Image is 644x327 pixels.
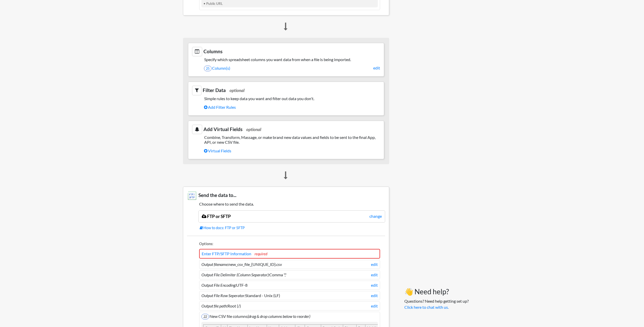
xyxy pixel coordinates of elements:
a: Click here to chat with us. [404,305,449,310]
i: Output File Encoding: [201,283,236,287]
a: FTP or SFTP [202,214,231,219]
a: Virtual Fields [204,147,380,155]
h3: Send the data to... [187,191,385,201]
h5: Combine, Transform, Massage, or make brand new data values and fields to be sent to the final App... [192,135,380,144]
h3: 👋 Need help? [404,287,469,296]
h3: Columns [192,47,380,56]
p: Questions? Need help getting set up? [404,298,469,310]
h5: Simple rules to keep data you want and filter out data you don't. [192,96,380,101]
h5: Choose where to send the data. [187,202,385,206]
h3: Add Virtual Fields [192,125,380,134]
i: Output File Row Seperator: [201,293,245,298]
a: Add Filter Rules [204,103,380,112]
li: new_csv_file_{UNIQUE_ID}.csv [199,260,380,269]
li: Root (/) [199,301,380,311]
i: (drag & drop columns below to reorder) [247,314,310,319]
li: Options: [199,241,380,248]
span: optional [230,88,244,93]
span: optional [246,127,261,132]
span: 22 [201,314,209,319]
a: edit [371,293,378,299]
i: Output File Delimiter (Column Separator): [201,272,269,277]
span: required [255,252,267,256]
a: 25Column(s) [204,64,380,72]
a: Enter FTP/SFTP Information [202,251,251,256]
a: edit [371,282,378,288]
a: edit [371,261,378,267]
span: 25 [204,66,212,71]
a: How to docs: FTP or SFTP [200,225,385,231]
iframe: Drift Widget Chat Controller [619,302,638,321]
i: Output filename: [201,262,228,267]
h5: Specify which spreadsheet columns you want data from when a file is being imported. [192,57,380,62]
li: UTF-8 [199,281,380,290]
h3: Filter Data [192,86,380,95]
a: edit [371,272,378,278]
li: Standard - Unix (LF) [199,291,380,300]
li: Comma "," [199,270,380,279]
a: change [369,213,382,219]
a: edit [373,65,380,71]
img: FTP or SFTP [187,191,197,201]
a: edit [371,303,378,309]
i: Output file path: [201,303,227,308]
